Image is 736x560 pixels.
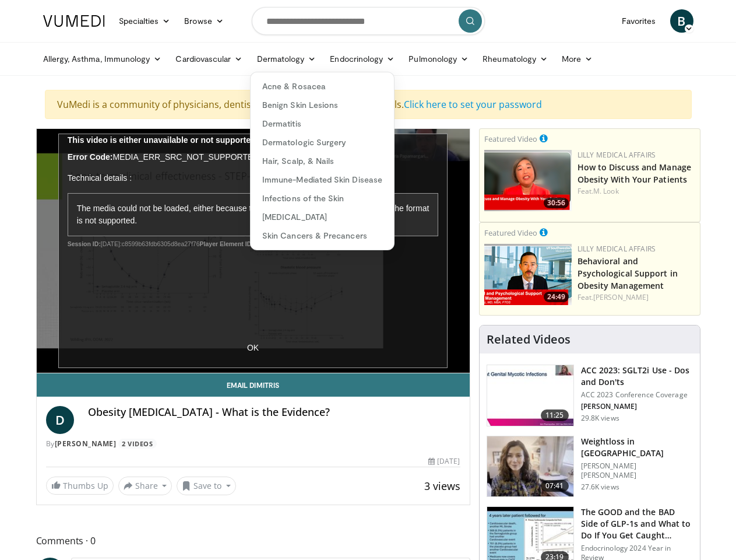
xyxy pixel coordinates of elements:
[484,228,537,238] small: Featured Video
[593,186,619,196] a: M. Look
[487,436,693,498] a: 07:41 Weightloss in [GEOGRAPHIC_DATA] [PERSON_NAME] [PERSON_NAME] 27.6K views
[43,15,105,27] img: VuMedi Logo
[251,170,394,189] a: Immune-Mediated Skin Disease
[46,439,460,449] div: By
[484,244,572,305] a: 24:49
[36,47,169,71] a: Allergy, Asthma, Immunology
[484,150,572,211] a: 30:56
[581,482,619,492] p: 27.6K views
[251,77,394,96] a: Acne & Rosacea
[37,373,470,397] a: Email Dimitris
[46,406,74,434] a: D
[251,133,394,152] a: Dermatologic Surgery
[577,162,692,185] a: How to Discuss and Manage Obesity With Your Patients
[251,96,394,114] a: Benign Skin Lesions
[484,244,572,305] img: ba3304f6-7838-4e41-9c0f-2e31ebde6754.png.150x105_q85_crop-smart_upscale.png
[581,390,693,400] p: ACC 2023 Conference Coverage
[593,292,649,302] a: [PERSON_NAME]
[555,47,600,71] a: More
[484,134,537,144] small: Featured Video
[484,150,572,211] img: c98a6a29-1ea0-4bd5-8cf5-4d1e188984a7.png.150x105_q85_crop-smart_upscale.png
[670,9,693,33] a: B
[177,477,236,495] button: Save to
[581,365,693,388] h3: ACC 2023: SGLT2i Use - Dos and Don'ts
[581,506,693,541] h3: The GOOD and the BAD Side of GLP-1s and What to Do If You Get Caught…
[577,244,656,254] a: Lilly Medical Affairs
[250,47,323,71] a: Dermatology
[251,152,394,170] a: Hair, Scalp, & Nails
[615,9,663,33] a: Favorites
[251,208,394,226] a: [MEDICAL_DATA]
[577,292,695,303] div: Feat.
[428,456,460,467] div: [DATE]
[487,332,571,346] h4: Related Videos
[577,256,678,291] a: Behavioral and Psychological Support in Obesity Management
[544,198,569,208] span: 30:56
[252,7,485,35] input: Search topics, interventions
[37,129,470,373] video-js: Video Player
[46,477,114,495] a: Thumbs Up
[476,47,555,71] a: Rheumatology
[424,479,460,493] span: 3 views
[36,533,470,548] span: Comments 0
[118,439,157,449] a: 2 Videos
[323,47,402,71] a: Endocrinology
[88,406,460,419] h4: Obesity [MEDICAL_DATA] - What is the Evidence?
[544,292,569,302] span: 24:49
[404,98,542,111] a: Click here to set your password
[581,461,693,480] p: [PERSON_NAME] [PERSON_NAME]
[577,150,656,160] a: Lilly Medical Affairs
[487,365,573,426] img: 9258cdf1-0fbf-450b-845f-99397d12d24a.150x105_q85_crop-smart_upscale.jpg
[541,409,569,421] span: 11:25
[177,9,231,33] a: Browse
[487,365,693,426] a: 11:25 ACC 2023: SGLT2i Use - Dos and Don'ts ACC 2023 Conference Coverage [PERSON_NAME] 29.8K views
[118,477,172,495] button: Share
[251,226,394,245] a: Skin Cancers & Precancers
[168,47,249,71] a: Cardiovascular
[577,186,695,197] div: Feat.
[581,402,693,411] p: [PERSON_NAME]
[581,436,693,459] h3: Weightloss in [GEOGRAPHIC_DATA]
[402,47,476,71] a: Pulmonology
[112,9,178,33] a: Specialties
[581,414,619,423] p: 29.8K views
[45,90,692,119] div: VuMedi is a community of physicians, dentists, and other clinical professionals.
[251,114,394,133] a: Dermatitis
[55,439,117,449] a: [PERSON_NAME]
[251,189,394,208] a: Infections of the Skin
[541,480,569,492] span: 07:41
[487,436,573,497] img: 9983fed1-7565-45be-8934-aef1103ce6e2.150x105_q85_crop-smart_upscale.jpg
